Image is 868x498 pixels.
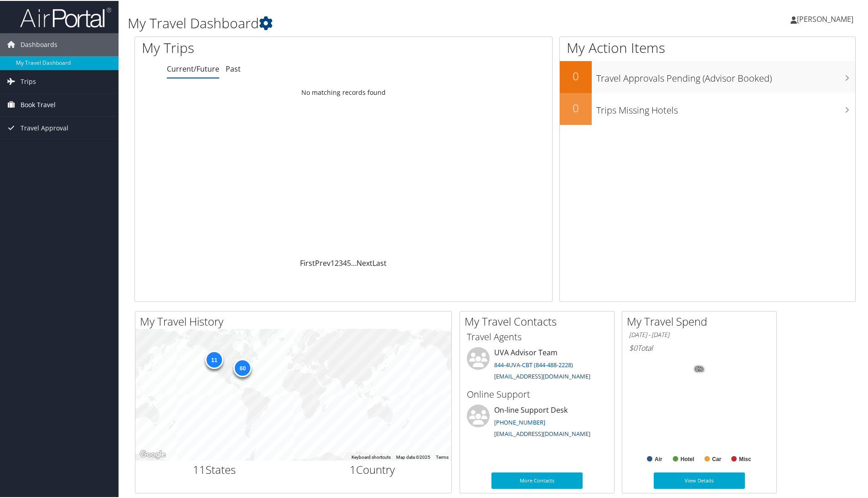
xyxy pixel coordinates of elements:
a: 0Trips Missing Hotels [560,92,855,124]
td: No matching records found [135,83,552,100]
div: 11 [205,350,223,368]
h1: My Travel Dashboard [128,13,618,32]
a: [EMAIL_ADDRESS][DOMAIN_NAME] [494,429,590,437]
a: Next [356,257,372,267]
text: Car [712,455,721,462]
h6: [DATE] - [DATE] [629,330,770,338]
span: Travel Approval [21,116,68,139]
span: Dashboards [21,32,57,55]
h3: Online Support [467,387,607,400]
div: 60 [233,358,252,376]
span: Book Travel [21,93,56,115]
a: More Contacts [491,472,583,488]
a: Prev [315,257,331,267]
h6: Total [629,342,770,352]
h3: Travel Agents [467,330,607,342]
h1: My Trips [142,37,372,57]
h3: Travel Approvals Pending (Advisor Booked) [596,67,855,84]
h2: My Travel History [140,313,451,328]
h2: My Travel Contacts [465,313,614,328]
span: $0 [629,342,637,352]
text: Air [655,455,662,462]
h2: 0 [560,67,592,83]
a: [PHONE_NUMBER] [494,417,545,425]
span: Trips [21,69,36,92]
button: Keyboard shortcuts [351,453,391,460]
h2: States [142,461,287,477]
h2: Country [300,461,445,477]
a: 2 [335,257,339,267]
h3: Trips Missing Hotels [596,99,855,116]
a: [PERSON_NAME] [790,5,863,32]
span: [PERSON_NAME] [797,13,853,23]
a: Terms (opens in new tab) [436,454,449,459]
a: 5 [347,257,351,267]
a: Open this area in Google Maps (opens a new window) [138,448,168,460]
a: Last [372,257,387,267]
a: 4 [343,257,347,267]
li: UVA Advisor Team [462,346,612,384]
a: 0Travel Approvals Pending (Advisor Booked) [560,60,855,92]
tspan: 0% [696,366,703,371]
span: Map data ©2025 [396,454,430,459]
text: Misc [739,455,751,462]
h2: 0 [560,99,592,115]
img: Google [138,448,168,460]
a: Past [226,63,241,73]
a: 844-4UVA-CBT (844-488-2228) [494,360,573,368]
a: 3 [339,257,343,267]
a: First [300,257,315,267]
a: Current/Future [167,63,219,73]
span: 1 [350,461,356,476]
h1: My Action Items [560,37,855,57]
img: airportal-logo.png [20,6,111,27]
a: View Details [654,472,745,488]
li: On-line Support Desk [462,404,612,441]
span: … [351,257,356,267]
span: 11 [193,461,206,476]
text: Hotel [681,455,694,462]
a: [EMAIL_ADDRESS][DOMAIN_NAME] [494,371,590,379]
a: 1 [331,257,335,267]
h2: My Travel Spend [627,313,776,328]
